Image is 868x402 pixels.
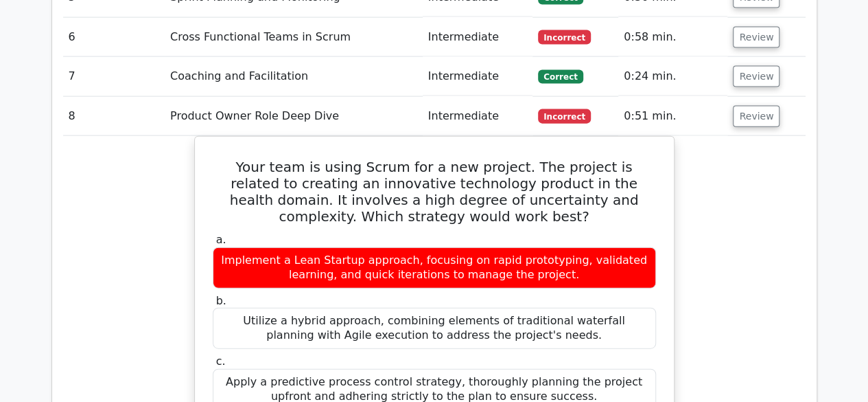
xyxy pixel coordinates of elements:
[213,308,656,349] div: Utilize a hybrid approach, combining elements of traditional waterfall planning with Agile execut...
[618,97,727,136] td: 0:51 min.
[211,159,657,225] h5: Your team is using Scrum for a new project. The project is related to creating an innovative tech...
[538,109,591,123] span: Incorrect
[733,27,779,48] button: Review
[216,294,226,307] span: b.
[63,97,165,136] td: 8
[423,97,533,136] td: Intermediate
[423,57,533,96] td: Intermediate
[213,247,656,289] div: Implement a Lean Startup approach, focusing on rapid prototyping, validated learning, and quick i...
[63,57,165,96] td: 7
[165,18,423,57] td: Cross Functional Teams in Scrum
[538,30,591,44] span: Incorrect
[216,355,226,368] span: c.
[63,18,165,57] td: 6
[165,57,423,96] td: Coaching and Facilitation
[165,97,423,136] td: Product Owner Role Deep Dive
[618,18,727,57] td: 0:58 min.
[733,106,779,127] button: Review
[733,66,779,87] button: Review
[618,57,727,96] td: 0:24 min.
[423,18,533,57] td: Intermediate
[216,233,226,246] span: a.
[538,70,583,84] span: Correct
